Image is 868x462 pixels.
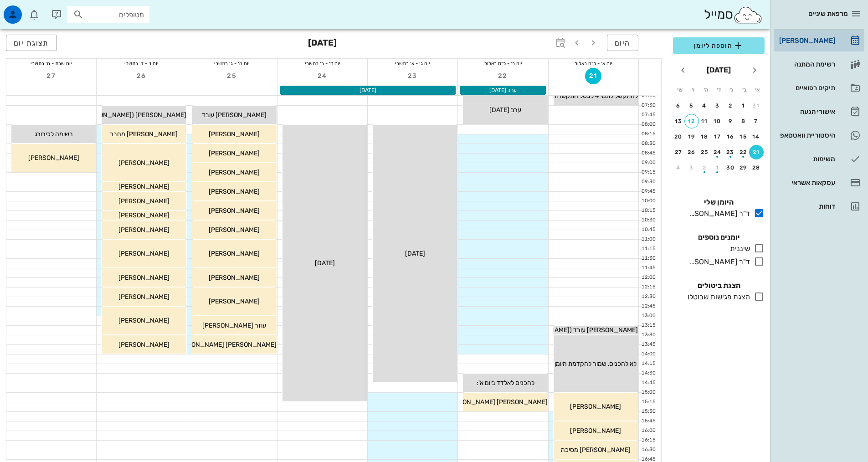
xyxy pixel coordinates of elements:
div: 15:00 [639,389,657,396]
div: 15:30 [639,408,657,416]
div: 08:00 [639,121,657,128]
div: 14:15 [639,360,657,368]
span: [PERSON_NAME] עובד ([PERSON_NAME]) [516,326,638,334]
div: 16 [723,133,738,140]
span: עוזר [PERSON_NAME] [202,322,266,329]
span: [PERSON_NAME] [209,250,260,257]
span: [PERSON_NAME] [570,427,621,435]
div: תיקים רפואיים [777,84,835,92]
span: להכניס לאלדד ביום א': [477,379,534,387]
span: [PERSON_NAME] [570,403,621,411]
span: [PERSON_NAME] [118,250,169,257]
a: היסטוריית וואטסאפ [774,124,864,146]
span: [PERSON_NAME] ([PERSON_NAME] לא נמצאת) [51,111,186,119]
div: 2 [723,103,738,109]
div: משימות [777,155,835,163]
th: ב׳ [739,82,750,98]
div: 6 [671,103,686,109]
a: משימות [774,148,864,170]
div: 11:30 [639,255,657,262]
th: ד׳ [713,82,724,98]
th: א׳ [752,82,764,98]
a: אישורי הגעה [774,101,864,123]
th: ה׳ [700,82,712,98]
div: 11:00 [639,236,657,243]
div: דוחות [777,203,835,210]
div: הצגת פגישות שבוטלו [684,292,750,303]
div: 23 [723,149,738,155]
span: [PERSON_NAME] [118,274,169,282]
div: ד"ר [PERSON_NAME] [686,208,750,219]
button: 24 [710,145,725,159]
button: [DATE] [703,61,734,79]
button: חודש שעבר [746,62,763,78]
div: 25 [697,149,712,155]
div: יום א׳ - כ״ח באלול [549,59,638,68]
button: 9 [723,114,738,128]
span: [PERSON_NAME] [118,226,169,234]
button: 13 [671,114,686,128]
div: 27 [671,149,686,155]
button: 3 [684,160,699,175]
div: 12:45 [639,303,657,310]
div: 3 [684,164,699,171]
h4: הצגת ביטולים [673,280,765,291]
div: יום ג׳ - א׳ בתשרי [368,59,457,68]
div: 10:45 [639,226,657,234]
div: 16:15 [639,436,657,444]
div: 12:15 [639,283,657,291]
div: 12:30 [639,293,657,301]
button: 1 [710,160,725,175]
div: 09:00 [639,159,657,167]
span: [PERSON_NAME] עובד [202,111,267,119]
div: 20 [671,133,686,140]
div: 30 [723,164,738,171]
th: ג׳ [726,82,738,98]
div: 14:30 [639,370,657,377]
span: [PERSON_NAME] [118,317,169,324]
button: 23 [723,145,738,159]
a: עסקאות אשראי [774,172,864,194]
span: [PERSON_NAME] [118,293,169,301]
span: היום [615,39,631,47]
div: 7 [749,118,764,124]
div: 11:45 [639,264,657,272]
div: רשימת המתנה [777,61,835,68]
span: [PERSON_NAME] [118,183,169,190]
div: 13:00 [639,312,657,320]
div: ד"ר [PERSON_NAME] [686,257,750,267]
span: תג [27,7,32,13]
button: 26 [134,68,150,84]
div: שיננית [726,243,750,254]
button: חודש הבא [675,62,691,78]
img: SmileCloud logo [733,6,763,24]
span: [DATE] [315,259,335,267]
button: 1 [736,98,751,113]
button: 15 [736,129,751,144]
div: 22 [736,149,751,155]
div: 18 [697,133,712,140]
div: 29 [736,164,751,171]
span: [PERSON_NAME] [209,149,260,157]
button: 21 [749,145,764,159]
div: 09:15 [639,169,657,176]
div: 14:45 [639,379,657,387]
button: היום [607,35,638,51]
button: 23 [405,68,421,84]
button: 25 [224,68,240,84]
div: 15 [736,133,751,140]
div: 16:30 [639,446,657,454]
div: 4 [671,164,686,171]
button: הוספה ליומן [673,37,765,54]
span: מרפאת שיניים [808,10,848,18]
span: [PERSON_NAME] [209,226,260,234]
div: יום ד׳ - ב׳ בתשרי [277,59,367,68]
button: 22 [736,145,751,159]
span: [DATE] [405,250,425,257]
span: [PERSON_NAME] [209,188,260,195]
span: 27 [43,72,60,80]
div: 31 [749,103,764,109]
div: 07:45 [639,111,657,119]
div: עסקאות אשראי [777,179,835,186]
th: ש׳ [674,82,686,98]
